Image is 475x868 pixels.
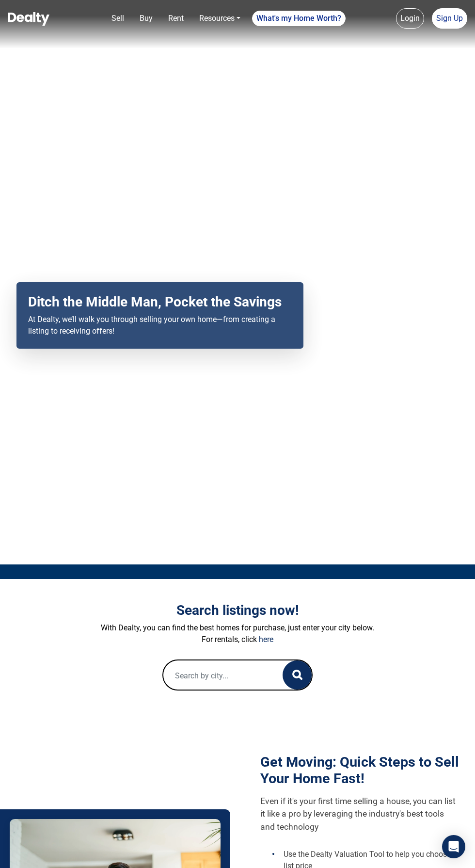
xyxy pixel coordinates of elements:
[136,9,157,28] a: Buy
[70,602,405,619] h3: Search listings now!
[432,8,467,29] a: Sign Up
[108,9,128,28] a: Sell
[195,9,244,28] a: Resources
[260,754,459,787] h1: Get Moving: Quick Steps to Sell Your Home Fast!
[164,9,188,28] a: Rent
[259,635,273,644] a: here
[8,12,49,26] img: Dealty - Buy, Sell & Rent Homes
[70,622,405,634] p: With Dealty, you can find the best homes for purchase, just enter your city below.
[260,795,459,833] p: Even if it's your first time selling a house, you can list it like a pro by leveraging the indust...
[70,634,405,645] p: For rentals, click
[28,314,292,337] p: At Dealty, we’ll walk you through selling your own home—from creating a listing to receiving offers!
[442,835,465,858] div: Open Intercom Messenger
[163,660,282,691] input: Search by city...
[28,294,292,310] h2: Ditch the Middle Man, Pocket the Savings
[252,11,346,26] a: What's my Home Worth?
[396,8,424,29] a: Login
